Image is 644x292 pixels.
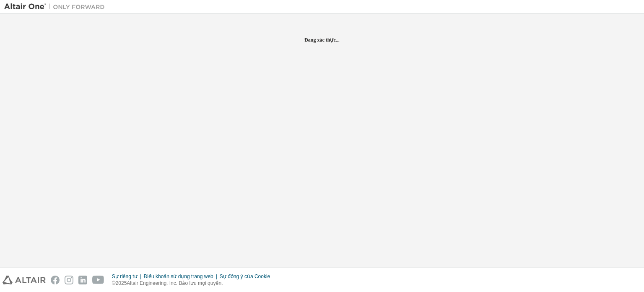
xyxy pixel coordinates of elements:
img: youtube.svg [92,276,104,284]
font: Sự riêng tư [112,274,138,279]
img: facebook.svg [51,276,60,284]
img: Altair One [4,3,109,11]
font: Altair Engineering, Inc. Bảo lưu mọi quyền. [127,280,223,286]
img: instagram.svg [65,276,73,284]
font: Điều khoản sử dụng trang web [144,274,213,279]
img: linkedin.svg [78,276,87,284]
img: altair_logo.svg [3,276,46,284]
font: 2025 [116,280,127,286]
font: Sự đồng ý của Cookie [220,274,270,279]
font: Đang xác thực... [304,37,340,43]
font: © [112,280,116,286]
